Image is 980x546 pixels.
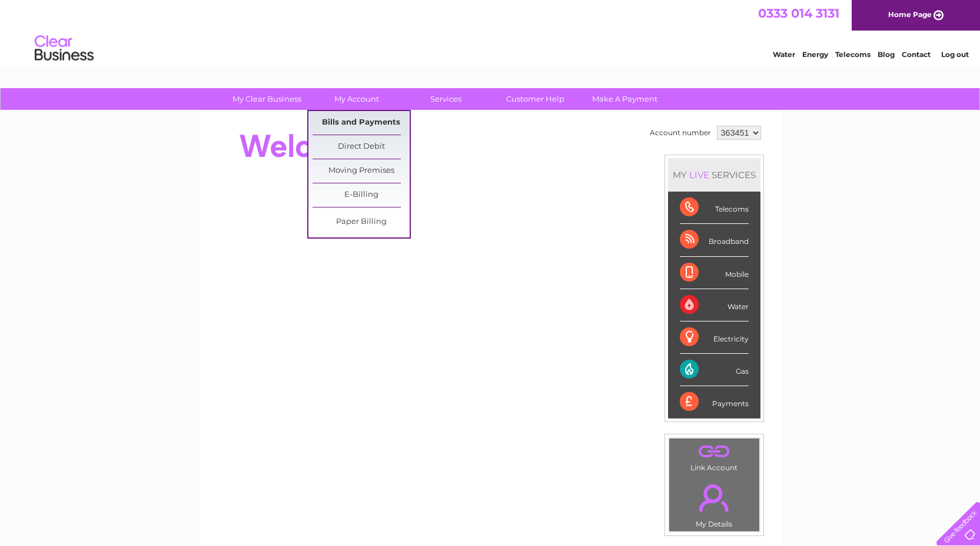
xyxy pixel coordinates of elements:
[313,183,410,207] a: E-Billing
[668,158,760,192] div: MY SERVICES
[680,354,749,386] div: Gas
[397,88,494,110] a: Services
[313,159,410,183] a: Moving Premises
[902,50,931,59] a: Contact
[680,192,749,224] div: Telecoms
[835,50,871,59] a: Telecoms
[487,88,584,110] a: Customer Help
[672,441,756,462] a: .
[308,88,405,110] a: My Account
[758,6,839,21] a: 0333 014 3131
[313,111,410,135] a: Bills and Payments
[878,50,895,59] a: Blog
[313,210,410,234] a: Paper Billing
[34,31,94,66] img: logo.png
[669,474,760,532] td: My Details
[669,438,760,475] td: Link Account
[680,289,749,321] div: Water
[576,88,673,110] a: Make A Payment
[647,123,714,143] td: Account number
[941,50,969,59] a: Log out
[672,477,756,518] a: .
[212,6,769,57] div: Clear Business is a trading name of Verastar Limited (registered in [GEOGRAPHIC_DATA] No. 3667643...
[687,169,712,180] div: LIVE
[773,50,795,59] a: Water
[802,50,828,59] a: Energy
[680,386,749,418] div: Payments
[680,224,749,256] div: Broadband
[313,135,410,159] a: Direct Debit
[680,257,749,289] div: Mobile
[680,321,749,354] div: Electricity
[218,88,315,110] a: My Clear Business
